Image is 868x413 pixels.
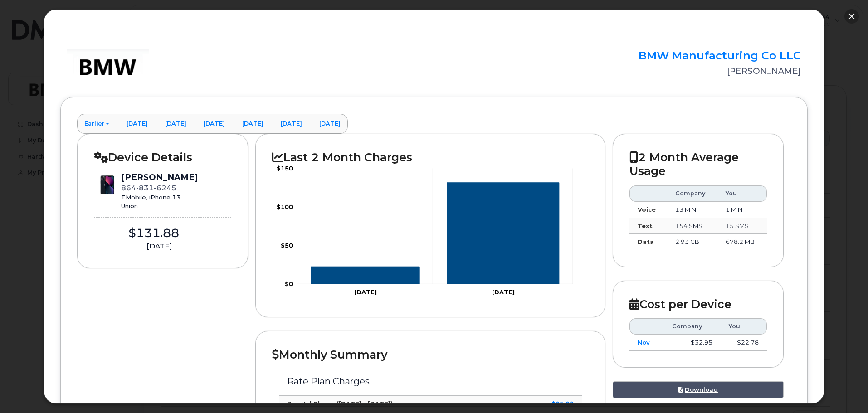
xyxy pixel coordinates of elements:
span: 6245 [154,184,176,192]
th: Company [667,185,717,202]
td: $22.78 [721,335,767,351]
strong: Text [638,222,653,229]
td: 13 MIN [667,202,717,218]
tspan: $50 [281,242,293,249]
tspan: $100 [277,203,293,210]
div: [PERSON_NAME] [121,171,198,183]
td: 154 SMS [667,218,717,234]
th: You [717,185,767,202]
div: $131.88 [94,225,214,242]
strong: $25.00 [551,400,574,407]
td: 15 SMS [717,218,767,234]
a: Download [613,381,784,398]
a: [DATE] [196,114,232,134]
tspan: $0 [285,280,293,287]
strong: Voice [638,206,656,213]
span: 864 [121,184,176,192]
h2: Monthly Summary [272,348,588,361]
h2: Cost per Device [629,297,767,311]
td: $32.95 [664,335,720,351]
td: 678.2 MB [717,234,767,250]
h3: Rate Plan Charges [287,376,573,386]
iframe: Messenger Launcher [829,374,861,406]
h2: 2 Month Average Usage [629,151,767,178]
div: TMobile, iPhone 13 Union [121,193,198,210]
th: You [721,318,767,335]
div: [DATE] [94,241,224,251]
tspan: [DATE] [354,288,377,296]
tspan: [DATE] [492,288,515,296]
g: Series [311,183,559,284]
strong: Bus Unl Phone ([DATE] - [DATE]) [287,400,393,407]
h2: Last 2 Month Charges [272,151,588,164]
tspan: $150 [277,165,293,172]
a: Nov [638,339,650,346]
g: Chart [277,165,573,296]
a: [DATE] [273,114,309,134]
th: Company [664,318,720,335]
td: 2.93 GB [667,234,717,250]
strong: Data [638,238,654,245]
a: [DATE] [158,114,194,134]
h2: Device Details [94,151,232,164]
a: [DATE] [235,114,271,134]
td: 1 MIN [717,202,767,218]
a: [DATE] [312,114,348,134]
